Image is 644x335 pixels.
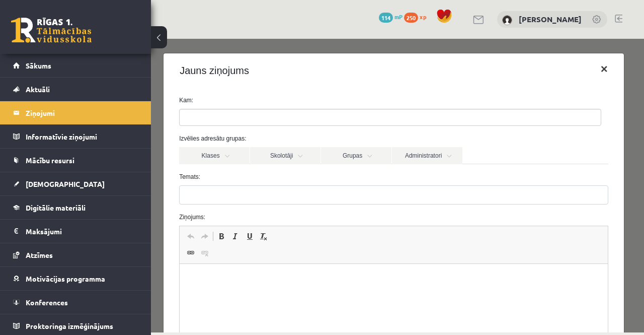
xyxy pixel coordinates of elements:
[13,149,138,172] a: Mācību resursi
[519,14,582,24] a: [PERSON_NAME]
[26,274,105,283] span: Motivācijas programma
[63,191,77,204] a: Treknraksts (vadīšanas taustiņš+B)
[21,95,465,104] label: Izvēlies adresātu grupas:
[33,191,47,204] a: Atcelt (vadīšanas taustiņš+Z)
[47,208,61,221] a: Atsaistīt
[404,13,418,23] span: 250
[21,133,465,143] label: Temats:
[241,108,311,125] a: Administratori
[26,179,105,188] span: [DEMOGRAPHIC_DATA]
[394,13,403,21] span: mP
[29,24,98,39] h4: Jauns ziņojums
[404,13,431,21] a: 250 xp
[13,267,138,290] a: Motivācijas programma
[442,16,465,44] button: ×
[11,18,92,43] a: Rīgas 1. Tālmācības vidusskola
[26,85,50,94] span: Aktuāli
[13,196,138,219] a: Digitālie materiāli
[26,298,68,307] span: Konferences
[33,208,47,221] a: Saite (vadīšanas taustiņš+K)
[26,101,138,124] legend: Ziņojumi
[47,191,61,204] a: Atkārtot (vadīšanas taustiņš+Y)
[26,321,113,330] span: Proktoringa izmēģinājums
[13,125,138,148] a: Informatīvie ziņojumi
[26,250,53,259] span: Atzīmes
[92,191,106,204] a: Pasvītrojums (vadīšanas taustiņš+U)
[28,108,99,125] a: Klases
[26,156,74,165] span: Mācību resursi
[21,57,465,66] label: Kam:
[26,61,51,70] span: Sākums
[26,220,138,243] legend: Maksājumi
[379,13,403,21] a: 114 mP
[502,15,512,25] img: Elīna Freimane
[21,174,465,183] label: Ziņojums:
[29,225,457,326] iframe: Bagātinātā teksta redaktors, wiswyg-editor-47024779291700-1757698099-193
[13,243,138,266] a: Atzīmes
[13,54,138,77] a: Sākums
[420,13,426,21] span: xp
[13,172,138,195] a: [DEMOGRAPHIC_DATA]
[13,291,138,314] a: Konferences
[106,191,120,204] a: Noņemt stilus
[77,191,92,204] a: Slīpraksts (vadīšanas taustiņš+I)
[99,108,170,125] a: Skolotāji
[170,108,240,125] a: Grupas
[13,220,138,243] a: Maksājumi
[26,203,86,212] span: Digitālie materiāli
[379,13,393,23] span: 114
[13,78,138,101] a: Aktuāli
[26,125,138,148] legend: Informatīvie ziņojumi
[13,101,138,124] a: Ziņojumi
